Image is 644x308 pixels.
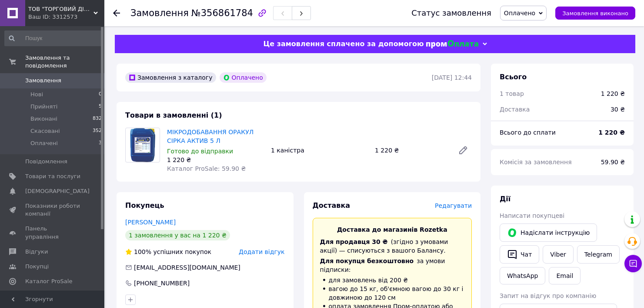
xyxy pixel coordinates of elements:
[500,245,539,264] button: Чат
[167,148,233,155] span: Готово до відправки
[30,127,60,135] span: Скасовані
[191,8,253,18] span: №356861784
[125,111,222,119] span: Товари в замовленні (1)
[320,284,465,302] li: вагою до 15 кг, об'ємною вагою до 30 кг і довжиною до 120 см
[125,72,216,83] div: Замовлення з каталогу
[577,245,620,264] a: Telegram
[435,202,472,209] span: Редагувати
[313,201,350,210] span: Доставка
[93,115,102,123] span: 832
[25,263,49,271] span: Покупці
[500,159,572,166] span: Комісія за замовлення
[371,144,451,156] div: 1 220 ₴
[500,223,597,242] button: Надіслати інструкцію
[167,165,246,172] span: Каталог ProSale: 59.90 ₴
[624,255,642,272] button: Чат з покупцем
[220,72,267,83] div: Оплачено
[500,129,556,136] span: Всього до сплати
[133,279,190,288] div: [PHONE_NUMBER]
[555,7,635,20] button: Замовлення виконано
[130,8,189,18] span: Замовлення
[30,139,58,147] span: Оплачені
[500,267,545,284] a: WhatsApp
[99,103,102,111] span: 5
[25,173,80,180] span: Товари та послуги
[411,9,491,17] div: Статус замовлення
[504,10,535,17] span: Оплачено
[601,159,625,166] span: 59.90 ₴
[134,264,240,271] span: [EMAIL_ADDRESS][DOMAIN_NAME]
[543,245,573,264] a: Viber
[125,247,211,256] div: успішних покупок
[28,13,104,21] div: Ваш ID: 3312573
[25,248,48,256] span: Відгуки
[320,238,388,245] span: Для продавця 30 ₴
[125,230,230,240] div: 1 замовлення у вас на 1 220 ₴
[500,292,596,299] span: Запит на відгук про компанію
[239,248,284,255] span: Додати відгук
[263,40,424,48] span: Це замовлення сплачено за допомогою
[337,226,447,233] span: Доставка до магазинів Rozetka
[320,276,465,284] li: для замовлень від 200 ₴
[25,77,61,85] span: Замовлення
[454,142,472,159] a: Редагувати
[30,103,57,111] span: Прийняті
[500,195,511,203] span: Дії
[25,54,104,70] span: Замовлення та повідомлення
[25,187,90,195] span: [DEMOGRAPHIC_DATA]
[598,129,625,136] b: 1 220 ₴
[500,106,530,113] span: Доставка
[125,201,164,210] span: Покупець
[500,90,524,97] span: 1 товар
[125,219,176,226] a: [PERSON_NAME]
[25,202,80,218] span: Показники роботи компанії
[167,156,264,164] div: 1 220 ₴
[320,257,465,274] div: за умови підписки:
[167,129,254,144] a: МІКРОДОБАВАННЯ ОРАКУЛ СІРКА АКТИВ 5 Л
[605,100,630,119] div: 30 ₴
[28,5,93,13] span: ТОВ "ТОРГОВИЙ ДІМ "ПЛАНТАГРО"
[320,237,465,255] div: (згідно з умовами акції) — списуються з вашого Балансу.
[130,128,156,162] img: МІКРОДОБАВАННЯ ОРАКУЛ СІРКА АКТИВ 5 Л
[134,248,151,255] span: 100%
[500,73,527,81] span: Всього
[25,225,80,240] span: Панель управління
[25,278,72,285] span: Каталог ProSale
[601,89,625,98] div: 1 220 ₴
[562,10,628,17] span: Замовлення виконано
[320,257,414,264] span: Для покупця безкоштовно
[549,267,581,284] button: Email
[432,74,472,81] time: [DATE] 12:44
[93,127,102,135] span: 352
[500,212,564,219] span: Написати покупцеві
[267,144,371,156] div: 1 каністра
[113,9,120,17] div: Повернутися назад
[99,91,102,98] span: 0
[426,40,478,48] img: evopay logo
[25,158,67,166] span: Повідомлення
[99,139,102,147] span: 3
[30,115,57,123] span: Виконані
[4,30,103,46] input: Пошук
[30,91,43,98] span: Нові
